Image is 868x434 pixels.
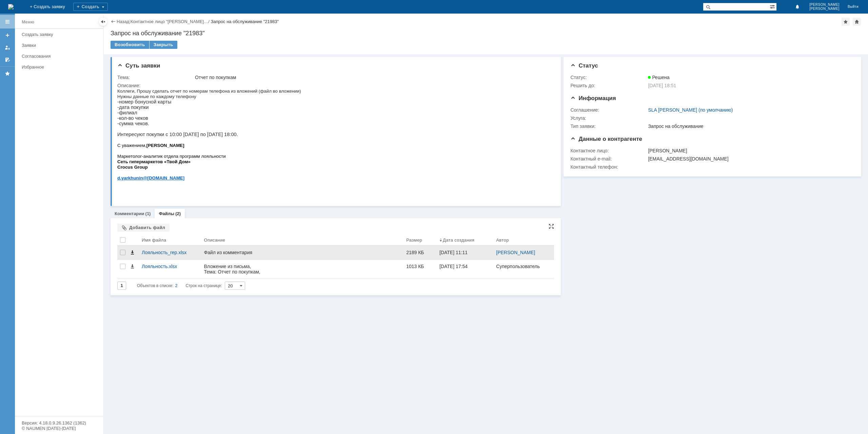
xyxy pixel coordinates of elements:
span: Group [17,76,31,81]
a: Согласования [19,51,102,61]
div: Суперпользователь [496,264,551,269]
i: Строк на странице: [137,282,222,290]
div: Лояльность.xlsx [142,264,199,269]
div: Сделать домашней страницей [853,18,861,26]
div: 1013 КБ [406,264,434,269]
div: (2) [175,211,181,216]
a: Назад [117,19,129,24]
div: Контактное лицо: [570,148,647,153]
div: Версия: 4.18.0.9.26.1362 (1362) [22,421,96,425]
div: 2189 КБ [406,250,434,255]
div: [DATE] 11:11 [439,250,468,255]
div: Запрос на обслуживание "21983" [111,30,861,37]
b: [PERSON_NAME] [29,55,67,60]
a: Контактное лицо "[PERSON_NAME]… [131,19,209,24]
a: Комментарии [115,211,144,216]
div: Создать [73,3,108,11]
div: Решить до: [570,83,647,88]
div: Скрыть меню [99,18,107,26]
div: Тип заявки: [570,124,647,129]
div: Добавить в избранное [842,18,850,26]
th: Имя файла [139,234,201,246]
div: Заявки [22,43,99,48]
a: [PERSON_NAME] [496,250,535,255]
a: Заявки [19,40,102,51]
a: Перейти на домашнюю страницу [8,4,14,10]
th: Размер [403,234,437,246]
div: Контактный телефон: [570,164,647,170]
div: / [131,19,211,24]
a: Создать заявку [2,30,13,41]
div: Запрос на обслуживание "21983" [211,19,279,24]
div: Описание: [117,83,551,88]
span: Скачать файл [130,250,135,255]
div: Тема: [117,75,194,80]
a: Файлы [159,211,174,216]
div: © NAUMEN [DATE]-[DATE] [22,426,96,431]
div: Автор [496,238,509,243]
span: [PERSON_NAME] [809,7,840,11]
div: Избранное [22,64,92,70]
span: Скачать файл [130,264,135,269]
span: Решена [648,75,669,80]
div: Дата создания [443,238,474,243]
div: Вложение из письма, Тема: Отчет по покупкам, Отправитель: [PERSON_NAME] ([EMAIL_ADDRESS][DOMAIN_N... [204,264,401,280]
div: Описание [204,238,225,243]
div: На всю страницу [549,224,554,229]
a: Мои заявки [2,42,13,53]
div: Лояльность_rep.xlsx [142,250,199,255]
span: Объектов в списке: [137,283,173,288]
div: (1) [145,211,151,216]
div: Услуга: [570,115,647,121]
th: Дата создания [437,234,493,246]
div: Создать заявку [22,32,99,37]
div: Соглашение: [570,107,647,113]
span: Суть заявки [117,62,160,69]
div: | [129,19,130,24]
a: SLA [PERSON_NAME] (по умолчанию) [648,107,733,113]
img: logo [8,4,14,10]
div: [PERSON_NAME] [648,148,850,153]
span: Расширенный поиск [770,3,776,10]
th: Автор [493,234,554,246]
span: Информация [570,95,616,101]
div: Согласования [22,54,99,59]
div: Статус: [570,75,647,80]
div: [DATE] 17:54 [439,264,468,269]
a: Мои согласования [2,54,13,65]
div: Имя файла [142,238,166,243]
div: 2 [175,282,178,290]
span: @[DOMAIN_NAME] [26,87,67,92]
span: Статус [570,62,598,69]
span: [DATE] 18:51 [648,83,676,88]
div: Запрос на обслуживание [648,124,850,129]
div: Отчет по покупкам [195,75,550,80]
span: Данные о контрагенте [570,136,642,142]
div: Файл из комментария [204,250,401,255]
div: Меню [22,18,34,26]
div: Контактный e-mail: [570,156,647,162]
span: [PERSON_NAME] [809,3,840,7]
div: Размер [406,238,422,243]
div: [EMAIL_ADDRESS][DOMAIN_NAME] [648,156,850,162]
a: Создать заявку [19,29,102,40]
